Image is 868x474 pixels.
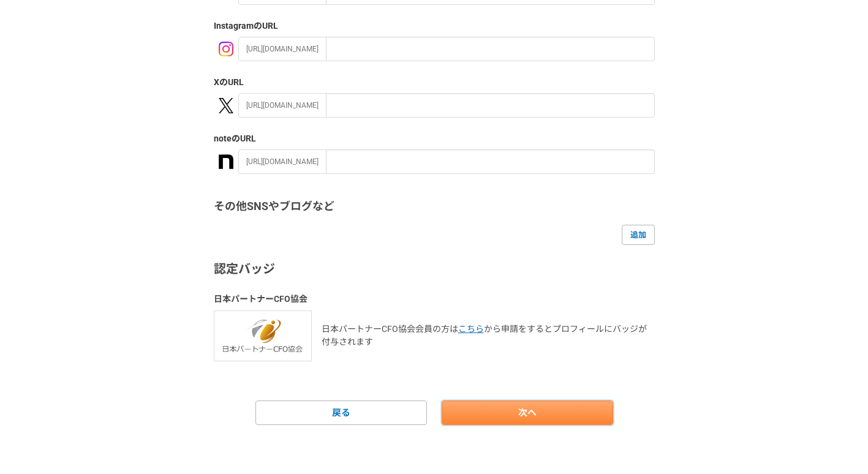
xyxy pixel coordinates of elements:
img: cfo_association_with_name.png-a2ca6198.png [214,310,312,361]
p: 日本パートナーCFO協会会員の方は から申請をするとプロフィールにバッジが付与されます [322,323,655,348]
label: Instagram のURL [214,20,655,32]
label: note のURL [214,132,655,145]
h3: 日本パートナーCFO協会 [214,293,655,306]
a: 追加 [622,225,655,244]
h3: 認定バッジ [214,260,655,278]
img: a3U9rW3u3Lr2az699ms0nsgwjY3a+92wMGRIAAAQIE9hX4PzgNzWcoiwVVAAAAAElFTkSuQmCC [219,154,233,169]
img: instagram-21f86b55.png [219,42,233,56]
a: こちら [458,324,484,334]
a: 戻る [255,401,427,425]
img: x-391a3a86.png [219,98,233,113]
label: X のURL [214,76,655,89]
h3: その他SNSやブログなど [214,198,655,215]
a: 次へ [442,401,613,425]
